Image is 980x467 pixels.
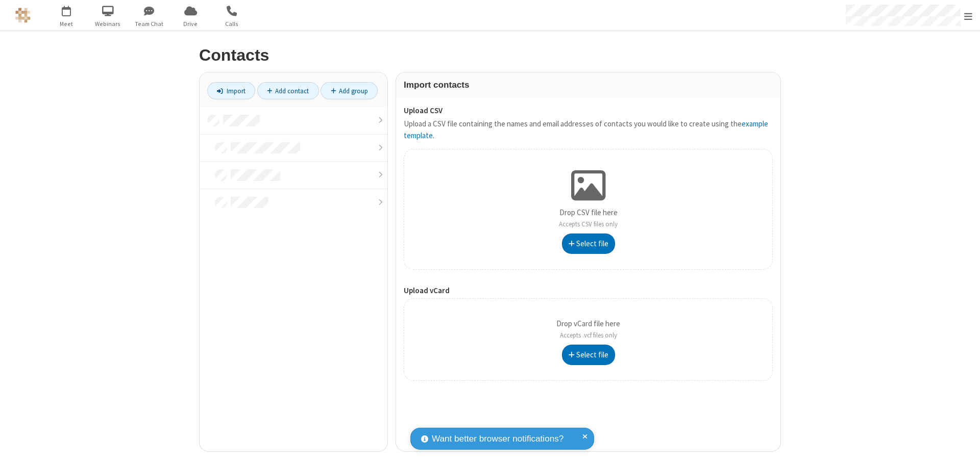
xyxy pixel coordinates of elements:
[556,318,620,341] p: Drop vCard file here
[559,220,618,228] span: Accepts CSV files only
[213,19,251,29] span: Calls
[404,118,773,141] p: Upload a CSV file containing the names and email addresses of contacts you would like to create u...
[15,8,31,23] img: QA Selenium DO NOT DELETE OR CHANGE
[171,19,210,29] span: Drive
[89,19,127,29] span: Webinars
[432,432,563,446] span: Want better browser notifications?
[130,19,168,29] span: Team Chat
[199,46,781,64] h2: Contacts
[562,233,615,254] button: Select file
[404,285,773,297] label: Upload vCard
[207,82,255,99] a: Import
[404,119,768,140] a: example template
[47,19,86,29] span: Meet
[257,82,319,99] a: Add contact
[562,345,615,365] button: Select file
[321,82,378,99] a: Add group
[559,207,618,230] p: Drop CSV file here
[404,105,773,117] label: Upload CSV
[404,80,773,90] h3: Import contacts
[560,331,617,340] span: Accepts .vcf files only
